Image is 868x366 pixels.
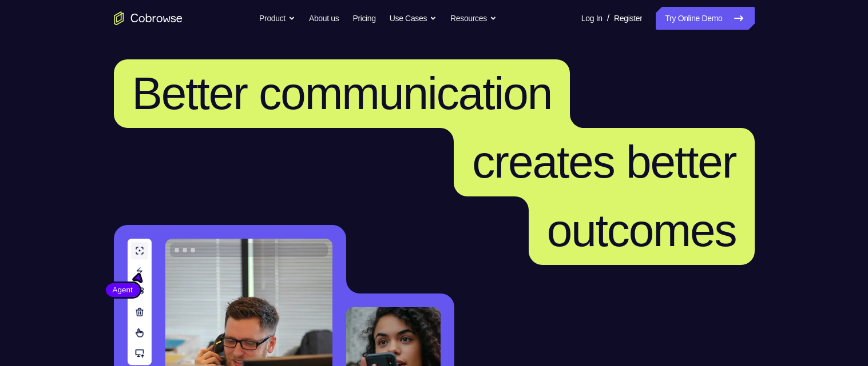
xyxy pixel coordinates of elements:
[614,7,642,30] a: Register
[607,11,609,25] span: /
[114,11,183,25] a: Go to the home page
[390,7,437,30] button: Use Cases
[106,284,140,296] span: Agent
[581,7,603,30] a: Log In
[132,68,552,119] span: Better communication
[259,7,295,30] button: Product
[547,205,736,256] span: outcomes
[472,136,736,187] span: creates better
[450,7,497,30] button: Resources
[309,7,339,30] a: About us
[656,7,754,30] a: Try Online Demo
[352,7,375,30] a: Pricing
